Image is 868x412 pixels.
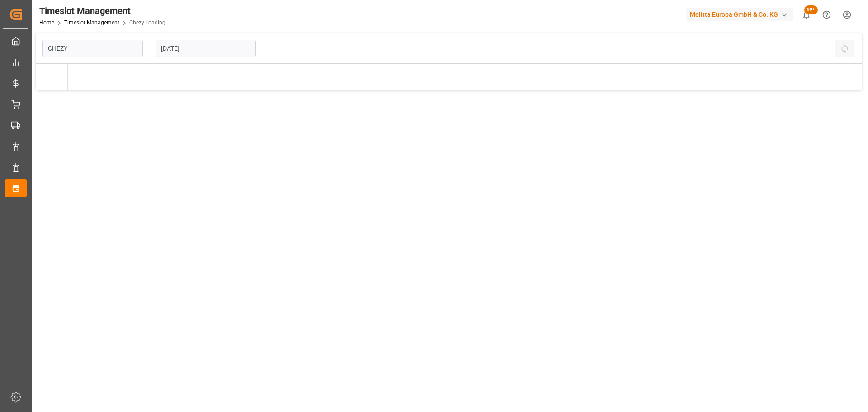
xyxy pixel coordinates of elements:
[804,5,818,14] span: 99+
[816,5,837,25] button: Help Center
[686,6,796,23] button: Melitta Europa GmbH & Co. KG
[686,8,793,21] div: Melitta Europa GmbH & Co. KG
[156,40,256,57] input: DD-MM-YYYY
[42,40,143,57] input: Type to search/select
[39,19,54,26] a: Home
[39,4,165,18] div: Timeslot Management
[64,19,119,26] a: Timeslot Management
[796,5,816,25] button: show 100 new notifications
